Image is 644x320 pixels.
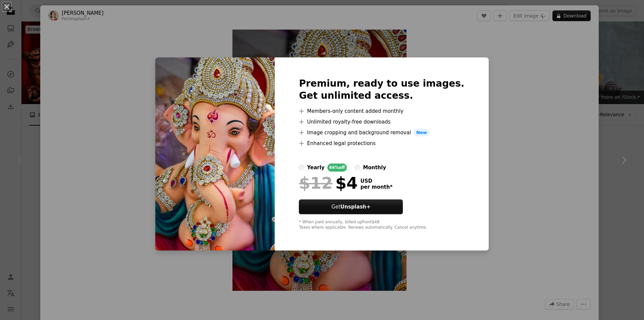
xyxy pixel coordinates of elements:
[299,174,332,192] span: $12
[327,164,347,172] div: 66% off
[299,165,304,170] input: yearly66%off
[299,174,358,192] div: $4
[360,184,392,190] span: per month *
[363,164,386,172] div: monthly
[155,57,275,251] img: premium_photo-1722678588678-fc0f32a15fae
[299,118,464,126] li: Unlimited royalty-free downloads
[299,199,403,214] button: GetUnsplash+
[299,139,464,147] li: Enhanced legal protections
[414,129,430,137] span: New
[307,164,324,172] div: yearly
[299,107,464,115] li: Members-only content added monthly
[355,165,360,170] input: monthly
[340,204,371,210] strong: Unsplash+
[299,129,464,137] li: Image cropping and background removal
[360,178,392,184] span: USD
[299,220,464,230] div: * When paid annually, billed upfront $48 Taxes where applicable. Renews automatically. Cancel any...
[299,78,464,102] h2: Premium, ready to use images. Get unlimited access.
